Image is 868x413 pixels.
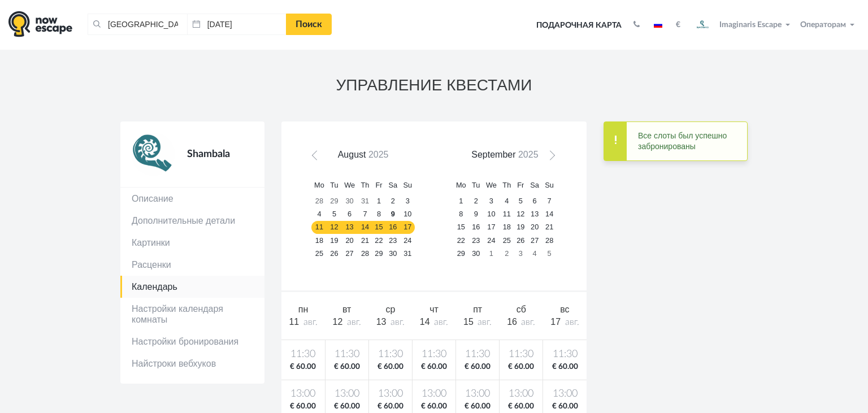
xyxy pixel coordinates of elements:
[542,195,557,208] a: 7
[120,77,748,94] h3: УПРАВЛЕНИЕ КВЕСТАМИ
[120,276,264,298] a: Календарь
[327,221,341,234] a: 12
[371,347,410,362] span: 11:30
[358,195,372,208] a: 31
[486,181,497,189] span: Wednesday
[514,234,527,247] a: 26
[434,318,448,327] span: авг.
[284,347,323,362] span: 11:30
[385,305,395,314] span: ср
[429,305,439,314] span: чт
[514,208,527,221] a: 12
[330,181,338,189] span: Tuesday
[654,22,662,28] img: ru.jpg
[358,247,372,260] a: 28
[542,234,557,247] a: 28
[120,298,264,331] a: Настройки календаря комнаты
[500,234,514,247] a: 25
[420,317,430,327] span: 14
[344,181,355,189] span: Wednesday
[333,317,343,327] span: 12
[400,195,415,208] a: 3
[527,208,542,221] a: 13
[385,247,400,260] a: 30
[507,317,517,327] span: 16
[502,387,540,401] span: 13:00
[458,387,497,401] span: 13:00
[527,247,542,260] a: 4
[532,13,626,38] a: Подарочная карта
[175,133,253,176] div: Shambala
[469,247,483,260] a: 30
[565,318,579,327] span: авг.
[389,181,398,189] span: Saturday
[542,208,557,221] a: 14
[545,347,584,362] span: 11:30
[403,181,413,189] span: Sunday
[361,181,370,189] span: Thursday
[341,221,358,234] a: 13
[469,234,483,247] a: 23
[514,221,527,234] a: 19
[542,221,557,234] a: 21
[514,195,527,208] a: 5
[527,234,542,247] a: 27
[483,247,500,260] a: 1
[545,401,584,412] span: € 60.00
[415,401,453,412] span: € 60.00
[284,387,323,401] span: 13:00
[453,247,469,260] a: 29
[483,221,500,234] a: 17
[313,153,322,162] span: Prev
[560,305,569,314] span: вс
[328,362,366,372] span: € 60.00
[372,234,386,247] a: 22
[800,21,846,29] span: Операторам
[500,221,514,234] a: 18
[415,362,453,372] span: € 60.00
[327,195,341,208] a: 29
[472,181,480,189] span: Tuesday
[527,195,542,208] a: 6
[120,254,264,276] a: Расценки
[517,181,524,189] span: Friday
[284,362,323,372] span: € 60.00
[372,221,386,234] a: 15
[327,247,341,260] a: 26
[500,247,514,260] a: 2
[328,387,366,401] span: 13:00
[518,150,539,159] span: 2025
[303,318,318,327] span: авг.
[456,181,466,189] span: Monday
[676,21,680,29] strong: €
[376,317,387,327] span: 13
[502,401,540,412] span: € 60.00
[341,195,358,208] a: 30
[385,234,400,247] a: 23
[375,181,382,189] span: Friday
[371,401,410,412] span: € 60.00
[469,195,483,208] a: 2
[400,234,415,247] a: 24
[514,247,527,260] a: 3
[400,247,415,260] a: 31
[689,14,795,36] button: Imaginaris Escape
[502,347,540,362] span: 11:30
[120,210,264,232] a: Дополнительные детали
[371,362,410,372] span: € 60.00
[368,150,389,159] span: 2025
[385,221,400,234] a: 16
[550,317,561,327] span: 17
[390,318,405,327] span: авг.
[458,362,497,372] span: € 60.00
[358,208,372,221] a: 7
[120,232,264,254] a: Картинки
[604,121,748,161] div: Все слоты был успешно забронированы
[372,195,386,208] a: 1
[371,387,410,401] span: 13:00
[286,14,332,35] a: Поиск
[453,208,469,221] a: 8
[453,221,469,234] a: 15
[385,208,400,221] a: 9
[358,234,372,247] a: 21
